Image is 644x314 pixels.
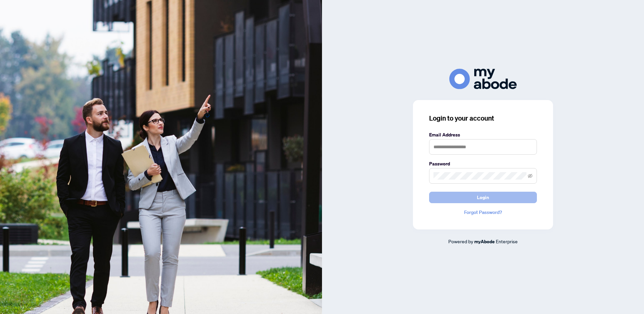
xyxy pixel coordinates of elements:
[474,238,495,245] a: myAbode
[429,131,537,138] label: Email Address
[448,238,473,244] span: Powered by
[429,114,537,123] h3: Login to your account
[528,174,533,178] span: eye-invisible
[496,238,518,244] span: Enterprise
[449,69,517,89] img: ma-logo
[429,160,537,167] label: Password
[429,192,537,203] button: Login
[477,192,489,203] span: Login
[429,209,537,216] a: Forgot Password?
